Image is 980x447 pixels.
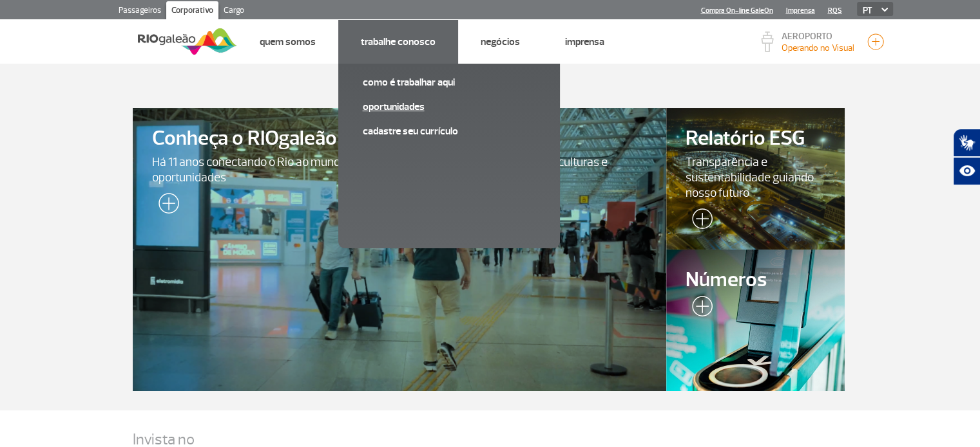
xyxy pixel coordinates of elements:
a: RQS [828,6,842,15]
a: Relatório ESGTransparência e sustentabilidade guiando nosso futuro [666,108,844,250]
a: Quem Somos [260,35,316,48]
span: Números [686,269,825,291]
a: Imprensa [786,6,815,15]
a: Passageiros [113,1,166,22]
a: Corporativo [166,1,218,22]
button: Abrir tradutor de língua de sinais. [953,129,980,157]
a: Cadastre seu currículo [363,124,535,138]
p: Visibilidade de 10000m [782,41,854,55]
div: Plugin de acessibilidade da Hand Talk. [953,129,980,185]
img: leia-mais [686,296,713,322]
img: leia-mais [152,193,179,219]
a: Compra On-line GaleOn [701,6,773,15]
a: Imprensa [565,35,604,48]
button: Abrir recursos assistivos. [953,157,980,185]
a: Números [666,250,844,391]
a: Trabalhe Conosco [361,35,436,48]
a: Conheça o RIOgaleãoHá 11 anos conectando o Rio ao mundo e sendo a porta de entrada para pessoas, ... [133,108,667,391]
span: Há 11 anos conectando o Rio ao mundo e sendo a porta de entrada para pessoas, culturas e oportuni... [152,154,648,185]
span: Relatório ESG [686,127,825,150]
span: Transparência e sustentabilidade guiando nosso futuro [686,154,825,201]
a: Como é trabalhar aqui [363,75,535,89]
a: Oportunidades [363,100,535,114]
span: Conheça o RIOgaleão [152,127,648,150]
p: AEROPORTO [782,32,854,41]
a: Cargo [218,1,249,22]
img: leia-mais [686,208,713,234]
a: Negócios [481,35,520,48]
